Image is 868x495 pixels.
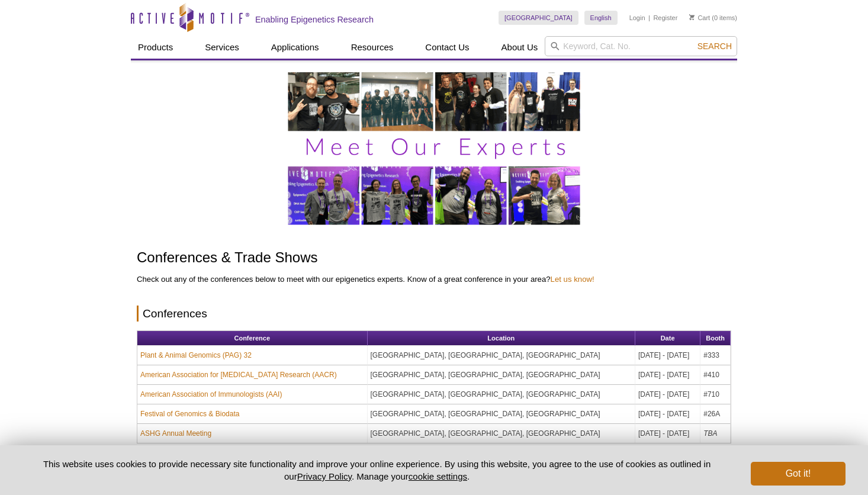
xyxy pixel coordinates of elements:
td: [GEOGRAPHIC_DATA], [GEOGRAPHIC_DATA], [GEOGRAPHIC_DATA] [368,404,635,424]
a: Plant & Animal Genomics (PAG) 32 [140,350,252,361]
td: [GEOGRAPHIC_DATA], [GEOGRAPHIC_DATA], [GEOGRAPHIC_DATA] [368,385,635,404]
a: [GEOGRAPHIC_DATA] [499,11,578,25]
li: (0 items) [689,11,737,25]
td: #333 [700,346,731,365]
a: English [584,11,618,25]
li: | [648,11,650,25]
a: Festival of Genomics & Biodata [140,409,239,419]
td: [DATE] - [DATE] [635,385,700,404]
img: Visit us at our booth. [286,71,582,226]
a: ASHG Annual Meeting [140,428,211,439]
h2: Conferences [137,306,731,322]
button: Got it! [751,462,846,486]
td: #410 [700,365,731,385]
td: [GEOGRAPHIC_DATA], [GEOGRAPHIC_DATA], [GEOGRAPHIC_DATA] [368,346,635,365]
td: [GEOGRAPHIC_DATA], [GEOGRAPHIC_DATA], [GEOGRAPHIC_DATA] [368,424,635,443]
a: American Association of Immunologists (AAI) [140,389,282,400]
button: Search [694,41,735,52]
a: Cart [689,14,710,22]
a: Login [629,14,645,22]
td: [DATE] - [DATE] [635,365,700,385]
h2: Enabling Epigenetics Research [255,14,374,25]
a: About Us [494,36,545,59]
input: Keyword, Cat. No. [545,36,737,56]
td: #710 [700,385,731,404]
th: Location [368,331,635,346]
td: [DATE] - [DATE] [635,404,700,424]
th: Conference [137,331,368,346]
td: #26A [700,404,731,424]
a: Contact Us [418,36,476,59]
a: Register [653,14,677,22]
h1: Conferences & Trade Shows [137,250,731,267]
a: Services [198,36,246,59]
em: TBA [703,429,717,438]
p: This website uses cookies to provide necessary site functionality and improve your online experie... [22,458,731,483]
th: Date [635,331,700,346]
span: Search [697,41,732,51]
td: [GEOGRAPHIC_DATA], [GEOGRAPHIC_DATA], [GEOGRAPHIC_DATA] [368,365,635,385]
a: Let us know! [551,275,594,284]
td: [DATE] - [DATE] [635,424,700,443]
a: Applications [264,36,326,59]
button: cookie settings [409,471,467,481]
p: Check out any of the conferences below to meet with our epigenetics experts. Know of a great conf... [137,274,731,285]
img: Your Cart [689,14,695,20]
a: Resources [344,36,401,59]
a: Privacy Policy [297,471,352,481]
th: Booth [700,331,731,346]
a: American Association for [MEDICAL_DATA] Research (AACR) [140,369,337,380]
a: Products [131,36,180,59]
td: [DATE] - [DATE] [635,346,700,365]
